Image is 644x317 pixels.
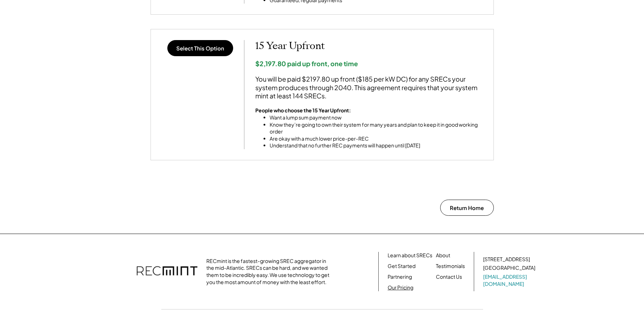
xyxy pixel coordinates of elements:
[270,135,483,142] li: Are okay with a much lower price-per-REC
[270,142,483,149] li: Understand that no further REC payments will happen until [DATE]
[388,273,412,281] a: Partnering
[436,252,450,259] a: About
[255,59,483,68] div: $2,197.80 paid up front, one time
[483,264,535,272] div: [GEOGRAPHIC_DATA]
[255,107,351,113] strong: People who choose the 15 Year Upfront:
[255,40,483,52] h2: 15 Year Upfront
[388,263,416,270] a: Get Started
[388,284,413,291] a: Our Pricing
[270,121,483,135] li: Know they’re going to own their system for many years and plan to keep it in good working order
[483,273,537,287] a: [EMAIL_ADDRESS][DOMAIN_NAME]
[137,259,197,284] img: recmint-logotype%403x.png
[270,114,483,121] li: Want a lump sum payment now
[255,75,483,100] div: You will be paid $2197.80 up front ($185 per kW DC) for any SRECs your system produces through 20...
[388,252,432,259] a: Learn about SRECs
[436,263,465,270] a: Testimonials
[436,273,462,281] a: Contact Us
[483,256,530,263] div: [STREET_ADDRESS]
[167,40,233,56] button: Select This Option
[440,200,494,216] button: Return Home
[206,258,333,286] div: RECmint is the fastest-growing SREC aggregator in the mid-Atlantic. SRECs can be hard, and we wan...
